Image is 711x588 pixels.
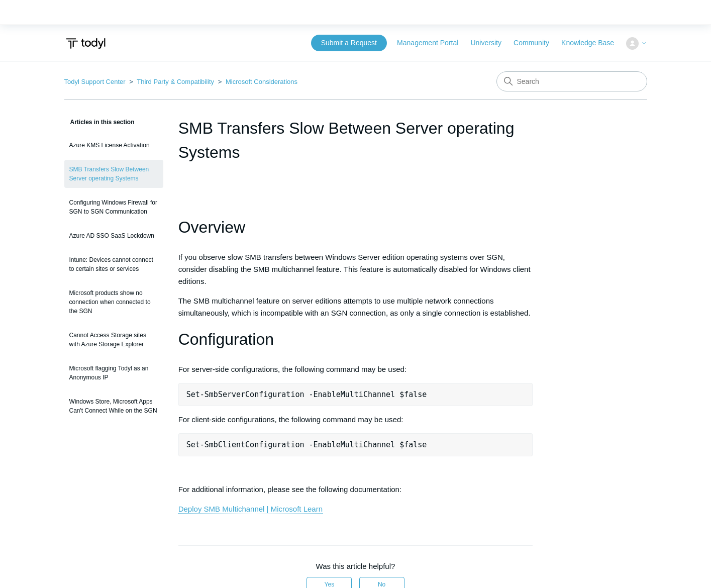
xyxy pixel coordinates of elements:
h1: Overview [178,215,533,240]
a: Management Portal [397,38,468,48]
span: Articles in this section [64,119,135,126]
pre: Set-SmbClientConfiguration -EnableMultiChannel $false [178,433,533,456]
a: Third Party & Compatibility [137,78,214,85]
p: For additional information, please see the following documentation: [178,483,533,496]
span: Was this article helpful? [316,562,395,570]
pre: Set-SmbServerConfiguration -EnableMultiChannel $false [178,383,533,406]
h1: Configuration [178,327,533,352]
a: Azure AD SSO SaaS Lockdown [64,226,163,245]
a: Windows Store, Microsoft Apps Can't Connect While on the SGN [64,392,163,420]
a: Microsoft Considerations [226,78,297,85]
li: Todyl Support Center [64,78,128,85]
p: The SMB multichannel feature on server editions attempts to use multiple network connections simu... [178,295,533,319]
a: Todyl Support Center [64,78,126,85]
p: If you observe slow SMB transfers between Windows Server edition operating systems over SGN, cons... [178,251,533,287]
a: Knowledge Base [561,38,624,48]
h1: SMB Transfers Slow Between Server operating Systems [178,116,533,164]
p: For client-side configurations, the following command may be used: [178,414,533,426]
a: Azure KMS License Activation [64,136,163,155]
a: University [470,38,511,48]
a: Submit a Request [311,35,387,51]
a: Microsoft products show no connection when connected to the SGN [64,283,163,321]
a: Deploy SMB Multichannel | Microsoft Learn [178,505,323,514]
a: Configuring Windows Firewall for SGN to SGN Communication [64,193,163,221]
li: Microsoft Considerations [216,78,297,85]
a: Community [514,38,559,48]
img: Todyl Support Center Help Center home page [64,34,107,53]
a: SMB Transfers Slow Between Server operating Systems [64,160,163,188]
a: Cannot Access Storage sites with Azure Storage Explorer [64,326,163,354]
p: For server-side configurations, the following command may be used: [178,363,533,375]
a: Intune: Devices cannot connect to certain sites or services [64,250,163,278]
a: Microsoft flagging Todyl as an Anonymous IP [64,359,163,387]
input: Search [496,71,647,91]
li: Third Party & Compatibility [127,78,216,85]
